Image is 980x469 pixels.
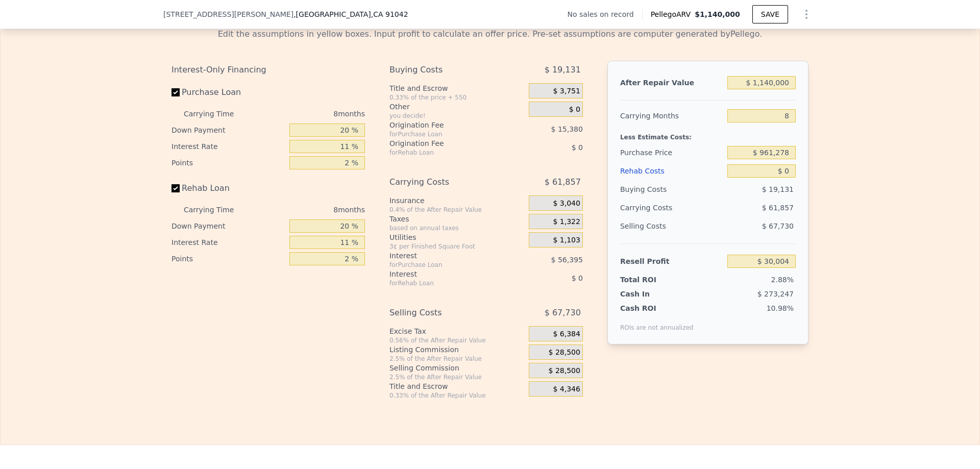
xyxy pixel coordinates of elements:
[553,199,580,208] span: $ 3,040
[389,355,525,363] div: 2.5% of the After Repair Value
[551,125,583,133] span: $ 15,380
[620,313,694,332] div: ROIs are not annualized
[171,28,808,40] div: Edit the assumptions in yellow boxes. Input profit to calculate an offer price. Pre-set assumptio...
[757,290,794,298] span: $ 273,247
[389,344,525,355] div: Listing Commission
[572,143,583,152] span: $ 0
[389,224,525,232] div: based on annual taxes
[762,222,794,230] span: $ 67,730
[620,73,723,92] div: After Repair Value
[389,138,503,149] div: Origination Fee
[553,236,580,245] span: $ 1,103
[651,9,695,19] span: Pellego ARV
[752,5,788,23] button: SAVE
[254,202,365,218] div: 8 months
[553,330,580,339] span: $ 6,384
[695,10,740,18] span: $1,140,000
[771,276,794,284] span: 2.88%
[171,179,285,198] label: Rehab Loan
[620,143,723,162] div: Purchase Price
[620,289,684,299] div: Cash In
[171,61,365,79] div: Interest-Only Financing
[553,87,580,96] span: $ 3,751
[389,130,503,138] div: for Purchase Loan
[620,162,723,180] div: Rehab Costs
[389,279,503,287] div: for Rehab Loan
[163,9,293,19] span: [STREET_ADDRESS][PERSON_NAME]
[171,251,285,267] div: Points
[293,9,408,19] span: , [GEOGRAPHIC_DATA]
[620,199,684,217] div: Carrying Costs
[389,206,525,214] div: 0.4% of the After Repair Value
[796,4,817,24] button: Show Options
[171,88,180,96] input: Purchase Loan
[389,120,503,130] div: Origination Fee
[389,112,525,120] div: you decide!
[171,122,285,138] div: Down Payment
[171,184,180,192] input: Rehab Loan
[389,214,525,224] div: Taxes
[620,275,684,285] div: Total ROI
[620,107,723,125] div: Carrying Months
[389,381,525,391] div: Title and Escrow
[389,61,503,79] div: Buying Costs
[567,9,642,19] div: No sales on record
[389,251,503,261] div: Interest
[569,105,580,114] span: $ 0
[184,106,250,122] div: Carrying Time
[254,106,365,122] div: 8 months
[389,363,525,373] div: Selling Commission
[389,149,503,157] div: for Rehab Loan
[389,83,525,93] div: Title and Escrow
[553,385,580,394] span: $ 4,346
[549,366,580,376] span: $ 28,500
[389,269,503,279] div: Interest
[389,173,503,191] div: Carrying Costs
[762,204,794,212] span: $ 61,857
[171,83,285,102] label: Purchase Loan
[389,373,525,381] div: 2.5% of the After Repair Value
[620,125,796,143] div: Less Estimate Costs:
[572,274,583,282] span: $ 0
[389,195,525,206] div: Insurance
[762,185,794,193] span: $ 19,131
[389,326,525,336] div: Excise Tax
[620,217,723,235] div: Selling Costs
[371,10,408,18] span: , CA 91042
[389,261,503,269] div: for Purchase Loan
[389,391,525,400] div: 0.33% of the After Repair Value
[545,304,581,322] span: $ 67,730
[171,218,285,234] div: Down Payment
[389,336,525,344] div: 0.56% of the After Repair Value
[389,242,525,251] div: 3¢ per Finished Square Foot
[389,102,525,112] div: Other
[184,202,250,218] div: Carrying Time
[553,217,580,227] span: $ 1,322
[767,304,794,312] span: 10.98%
[389,232,525,242] div: Utilities
[171,155,285,171] div: Points
[620,252,723,270] div: Resell Profit
[620,303,694,313] div: Cash ROI
[545,173,581,191] span: $ 61,857
[171,234,285,251] div: Interest Rate
[620,180,723,199] div: Buying Costs
[549,348,580,357] span: $ 28,500
[545,61,581,79] span: $ 19,131
[171,138,285,155] div: Interest Rate
[389,304,503,322] div: Selling Costs
[551,256,583,264] span: $ 56,395
[389,93,525,102] div: 0.33% of the price + 550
